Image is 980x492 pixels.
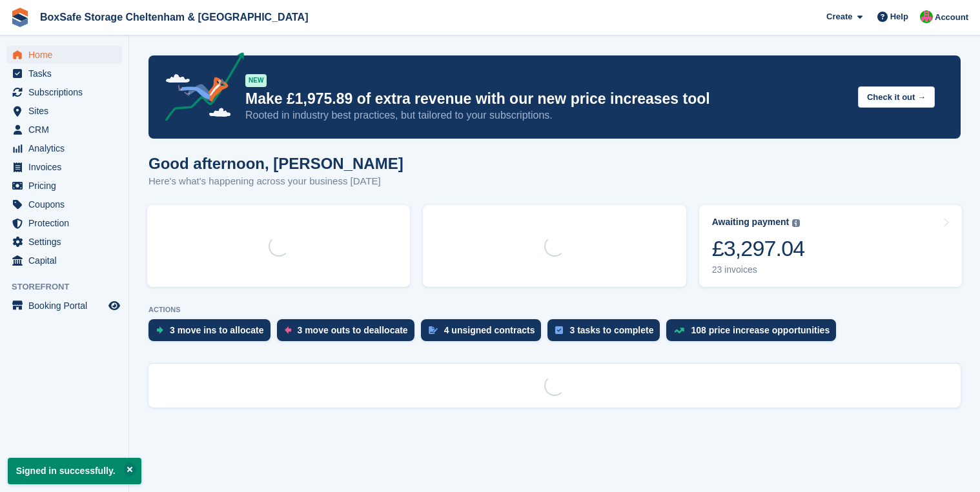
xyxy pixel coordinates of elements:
div: 108 price increase opportunities [691,325,830,335]
a: Preview store [107,298,122,313]
img: Andrew [920,10,933,23]
a: menu [6,195,122,213]
a: Awaiting payment £3,297.04 23 invoices [699,205,962,287]
a: 3 tasks to complete [547,319,666,348]
a: menu [6,214,122,232]
img: contract_signature_icon-13c848040528278c33f63329250d36e43548de30e8caae1d1a13099fd9432cc5.svg [429,326,438,334]
div: 3 tasks to complete [569,325,653,335]
a: menu [6,46,122,64]
span: Booking Portal [28,297,106,315]
span: Create [826,10,852,23]
span: Help [890,10,908,23]
div: NEW [245,74,267,87]
span: Home [28,46,106,64]
img: move_ins_to_allocate_icon-fdf77a2bb77ea45bf5b3d319d69a93e2d87916cf1d5bf7949dd705db3b84f3ca.svg [156,326,163,334]
a: 3 move ins to allocate [148,319,277,348]
span: Tasks [28,64,106,83]
a: menu [6,83,122,101]
div: 3 move ins to allocate [170,325,264,335]
p: Make £1,975.89 of extra revenue with our new price increases tool [245,90,848,108]
img: icon-info-grey-7440780725fd019a000dd9b08b2336e03edf1995a4989e88bcd33f0948082b44.svg [792,219,800,227]
span: Account [935,11,968,24]
span: Pricing [28,177,106,195]
div: Awaiting payment [712,217,790,228]
a: menu [6,102,122,120]
a: 4 unsigned contracts [421,319,548,348]
img: price_increase_opportunities-93ffe204e8149a01c8c9dc8f82e8f89637d9d84a8eef4429ea346261dce0b2c0.svg [674,328,684,333]
a: menu [6,121,122,139]
div: £3,297.04 [712,235,805,262]
a: menu [6,233,122,251]
img: task-75834270c22a3079a89374b754ae025e5fb1db73e45f91037f5363f120a921f8.svg [555,326,563,334]
span: Subscriptions [28,83,106,101]
p: Signed in successfully. [8,458,141,484]
div: 3 move outs to deallocate [298,325,408,335]
img: stora-icon-8386f47178a22dfd0bd8f6a31ec36ba5ce8667c1dd55bd0f319d3a0aa187defe.svg [10,8,30,27]
a: 3 move outs to deallocate [277,319,421,348]
span: Storefront [12,280,128,293]
span: Protection [28,214,106,232]
img: price-adjustments-announcement-icon-8257ccfd72463d97f412b2fc003d46551f7dbcb40ab6d574587a9cd5c0d94... [154,52,245,126]
a: menu [6,139,122,157]
a: menu [6,64,122,83]
a: menu [6,177,122,195]
a: BoxSafe Storage Cheltenham & [GEOGRAPHIC_DATA] [35,6,313,28]
img: move_outs_to_deallocate_icon-f764333ba52eb49d3ac5e1228854f67142a1ed5810a6f6cc68b1a99e826820c5.svg [285,326,291,334]
button: Check it out → [858,86,935,108]
a: menu [6,158,122,176]
span: Settings [28,233,106,251]
h1: Good afternoon, [PERSON_NAME] [148,155,403,172]
a: menu [6,251,122,270]
a: 108 price increase opportunities [666,319,842,348]
span: CRM [28,121,106,139]
p: ACTIONS [148,306,961,314]
span: Coupons [28,195,106,213]
span: Sites [28,102,106,120]
div: 4 unsigned contracts [444,325,535,335]
p: Here's what's happening across your business [DATE] [148,174,403,189]
a: menu [6,297,122,315]
span: Analytics [28,139,106,157]
p: Rooted in industry best practices, but tailored to your subscriptions. [245,108,848,123]
span: Invoices [28,158,106,176]
span: Capital [28,251,106,270]
div: 23 invoices [712,264,805,275]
